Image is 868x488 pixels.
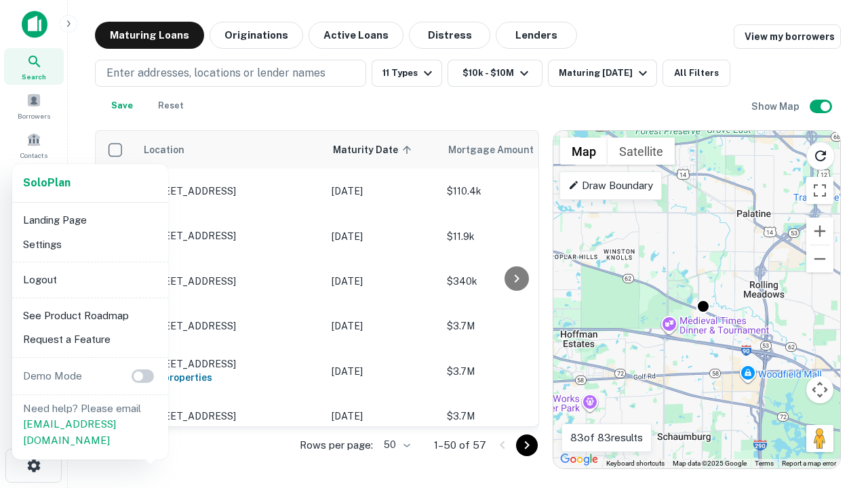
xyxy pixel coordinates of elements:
[18,368,87,384] p: Demo Mode
[23,418,116,446] a: [EMAIL_ADDRESS][DOMAIN_NAME]
[23,175,71,191] a: SoloPlan
[800,336,868,401] iframe: Chat Widget
[18,327,163,352] li: Request a Feature
[18,304,163,328] li: See Product Roadmap
[23,401,157,449] p: Need help? Please email
[23,176,71,189] strong: Solo Plan
[18,268,163,292] li: Logout
[18,208,163,232] li: Landing Page
[18,232,163,257] li: Settings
